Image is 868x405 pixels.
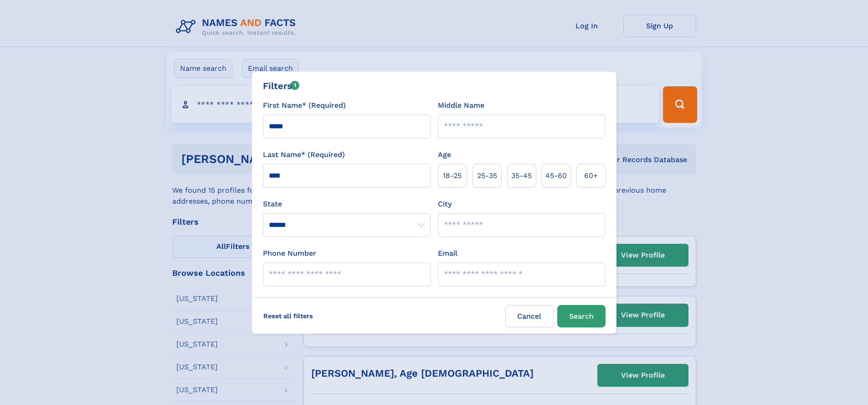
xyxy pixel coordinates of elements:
div: Filters [263,79,300,93]
span: 25‑35 [477,170,497,181]
span: 18‑25 [443,170,462,181]
span: 35‑45 [511,170,532,181]
label: First Name* (Required) [263,100,346,111]
label: Reset all filters [257,305,319,327]
label: City [438,199,452,210]
label: Cancel [505,305,554,327]
label: Phone Number [263,248,316,259]
label: Middle Name [438,100,484,111]
span: 45‑60 [545,170,567,181]
label: Last Name* (Required) [263,149,345,160]
label: Email [438,248,457,259]
label: Age [438,149,451,160]
button: Search [557,305,606,327]
span: 60+ [584,170,598,181]
label: State [263,199,431,210]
